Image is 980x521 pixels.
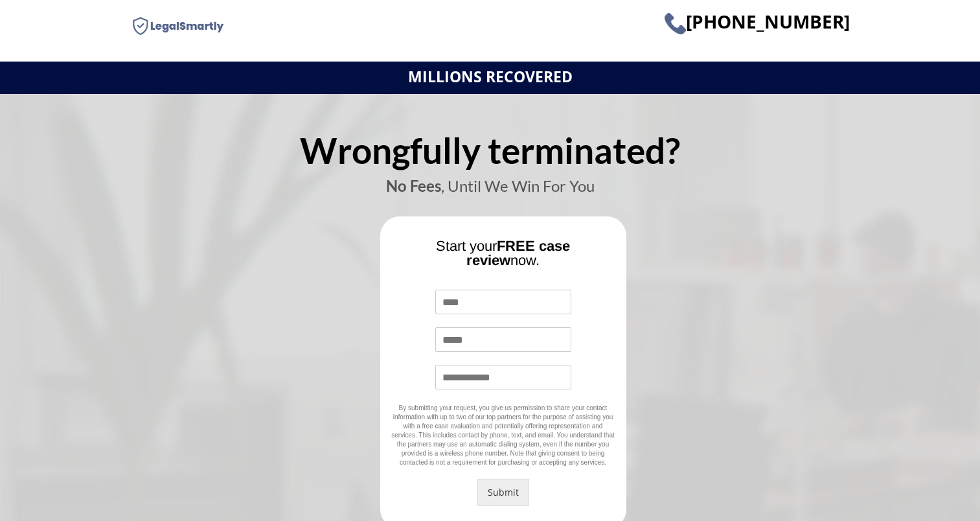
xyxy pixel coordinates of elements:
span: By submitting your request, you give us permission to share your contact information with up to t... [391,404,614,466]
div: , Until We Win For You [131,178,850,203]
b: FREE case review [466,238,570,268]
strong: MILLIONS RECOVERED [408,66,573,87]
b: No Fees [386,176,441,195]
span: [PHONE_NUMBER] [665,9,850,34]
div: Wrongfully terminated? [131,133,850,178]
a: [PHONE_NUMBER] [665,19,850,31]
div: Start your now. [390,239,617,277]
button: Submit [477,479,529,506]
